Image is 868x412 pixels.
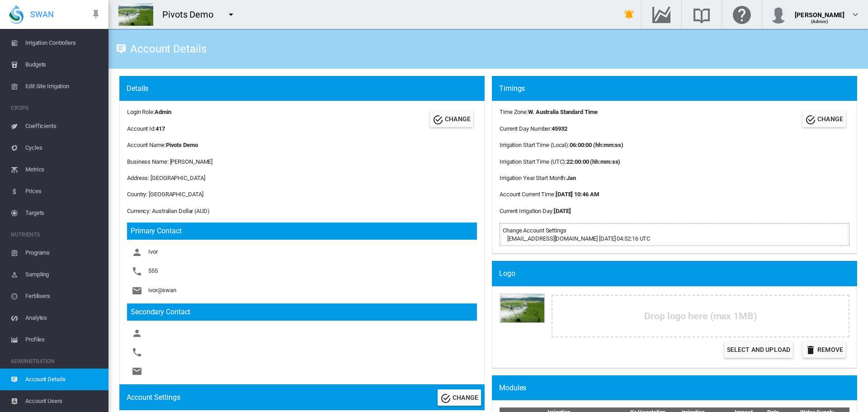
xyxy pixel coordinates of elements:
[440,393,451,404] md-icon: icon-check-circle
[817,346,843,353] span: Remove
[25,264,101,285] span: Sampling
[127,108,171,116] div: Login Role:
[11,101,101,115] span: CROPS
[132,247,142,258] md-icon: icon-account
[127,207,477,215] div: Currency: Australian Dollar (AUD)
[25,76,101,97] span: Edit Site Irrigation
[802,341,846,358] button: icon-delete Remove
[554,208,571,214] b: [DATE]
[25,242,101,264] span: Programs
[90,9,101,20] md-icon: icon-pin
[166,142,198,148] b: Pivots Demo
[500,175,565,181] span: Irrigation Year Start Month
[500,190,623,199] div: :
[500,191,554,198] span: Account Current Time
[805,114,816,125] md-icon: icon-check-circle
[127,174,477,182] div: Address: [GEOGRAPHIC_DATA]
[528,109,597,115] b: W. Australia Standard Time
[500,125,550,132] span: Current Day Number
[453,394,478,401] span: CHANGE
[127,223,477,240] h3: Primary Contact
[556,191,599,198] b: [DATE] 10:46 AM
[500,208,552,214] span: Current Irrigation Day
[155,109,171,115] b: Admin
[500,109,527,115] span: Time Zone
[500,125,623,133] div: :
[25,307,101,329] span: Analytes
[802,111,846,127] button: Change Account Timings
[116,43,127,54] md-icon: icon-tooltip-text
[503,235,650,242] span: [EMAIL_ADDRESS][DOMAIN_NAME] [DATE] 04:52:16 UTC
[11,354,101,369] span: ADMINISTRATION
[500,174,623,182] div: :
[430,111,473,127] button: Change Account Details
[624,9,635,20] md-icon: icon-bell-ring
[148,287,176,294] span: ivor@swan
[156,125,165,132] b: 417
[25,390,101,412] span: Account Users
[438,389,481,406] button: Change Account Settings
[445,115,471,123] span: CHANGE
[127,190,477,199] div: Country: [GEOGRAPHIC_DATA]
[552,125,567,132] b: 45932
[25,54,101,76] span: Budgets
[30,9,54,20] span: SWAN
[132,347,142,358] md-icon: icon-phone
[499,383,857,393] div: Modules
[500,294,545,323] img: Company Logo
[25,180,101,202] span: Prices
[162,8,222,21] div: Pivots Demo
[503,227,846,235] div: Change Account Settings
[148,268,158,275] span: 555
[127,125,171,133] div: Account Id:
[25,159,101,180] span: Metrics
[805,345,816,355] md-icon: icon-delete
[566,158,620,165] b: 22:00:00 (hh:mm:ss)
[724,341,793,358] label: Select and Upload
[132,266,142,277] md-icon: icon-phone
[691,9,712,20] md-icon: Search the knowledge base
[651,9,672,20] md-icon: Go to the Data Hub
[500,207,623,215] div: :
[127,46,207,52] div: Account Details
[25,115,101,137] span: Coefficients
[570,142,623,148] b: 06:00:00 (hh:mm:ss)
[132,328,142,339] md-icon: icon-account
[118,3,153,26] img: DwraFM8HQLsLAAAAAElFTkSuQmCC
[132,285,142,296] md-icon: icon-email
[226,9,236,20] md-icon: icon-menu-down
[25,137,101,159] span: Cycles
[500,158,623,166] div: :
[500,108,623,116] div: :
[127,158,477,166] div: Business Name: [PERSON_NAME]
[500,142,568,148] span: Irrigation Start Time (Local)
[25,32,101,54] span: Irrigation Controllers
[127,84,485,94] div: Details
[499,84,857,94] div: Timings
[127,393,180,403] div: Account Settings
[25,285,101,307] span: Fertilisers
[850,9,861,20] md-icon: icon-chevron-down
[127,141,477,149] div: Account Name:
[500,141,623,149] div: :
[132,366,142,377] md-icon: icon-email
[795,7,844,16] div: [PERSON_NAME]
[25,202,101,224] span: Targets
[500,158,565,165] span: Irrigation Start Time (UTC)
[499,269,857,279] div: Logo
[11,227,101,242] span: NUTRIENTS
[433,114,443,125] md-icon: icon-check-circle
[731,9,753,20] md-icon: Click here for help
[811,19,829,24] span: (Admin)
[552,295,849,337] div: Drop logo here (max 1MB)
[25,329,101,350] span: Profiles
[148,249,158,256] span: Ivor
[9,5,24,24] img: SWAN-Landscape-Logo-Colour-drop.png
[620,5,638,24] button: icon-bell-ring
[222,5,240,24] button: icon-menu-down
[566,175,576,181] b: Jan
[817,115,843,123] span: CHANGE
[769,5,788,24] img: profile.jpg
[25,369,101,390] span: Account Details
[127,303,477,321] h3: Secondary Contact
